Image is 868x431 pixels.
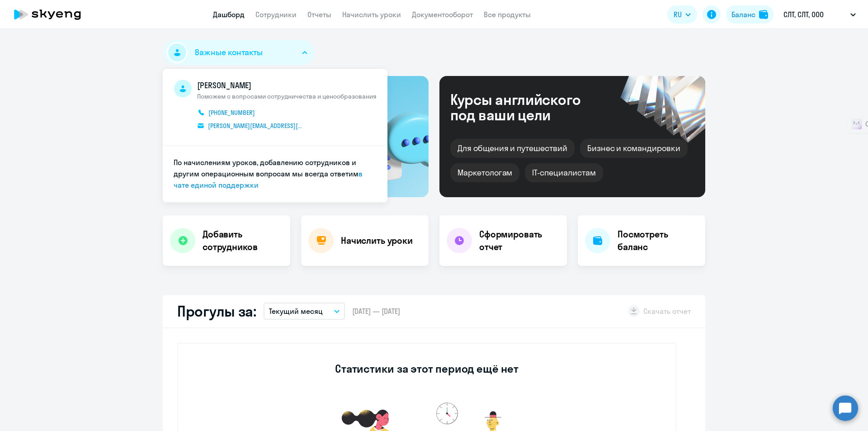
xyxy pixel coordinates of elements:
[450,139,575,158] div: Для общения и путешествий
[779,4,860,25] button: СЛТ, СЛТ, ООО
[450,92,605,123] div: Курсы английского под ваши цели
[352,306,400,316] span: [DATE] — [DATE]
[163,40,315,65] button: Важные контакты
[479,228,560,253] h4: Сформировать отчет
[342,10,401,19] a: Начислить уроки
[195,47,263,58] span: Важные контакты
[174,158,359,178] span: По начислениям уроков, добавлению сотрудников и другим операционным вопросам мы всегда ответим
[203,228,283,253] h4: Добавить сотрудников
[255,10,297,19] a: Сотрудники
[208,109,255,117] span: [PHONE_NUMBER]
[197,108,303,118] a: [PHONE_NUMBER]
[726,5,774,24] button: Балансbalance
[197,80,377,91] span: [PERSON_NAME]
[450,163,519,182] div: Маркетологам
[759,10,768,19] img: balance
[783,9,824,20] p: СЛТ, СЛТ, ООО
[307,10,331,19] a: Отчеты
[484,10,531,19] a: Все продукты
[731,9,755,20] div: Баланс
[213,10,245,19] a: Дашборд
[269,306,323,317] p: Текущий месяц
[177,302,256,320] h2: Прогулы за:
[163,69,387,203] ul: Важные контакты
[667,5,697,24] button: RU
[618,228,698,253] h4: Посмотреть баланс
[335,361,518,376] h3: Статистики за этот период ещё нет
[525,163,603,182] div: IT-специалистам
[674,9,682,20] span: RU
[341,234,413,247] h4: Начислить уроки
[197,121,303,131] a: [PERSON_NAME][EMAIL_ADDRESS][DOMAIN_NAME]
[208,122,303,130] span: [PERSON_NAME][EMAIL_ADDRESS][DOMAIN_NAME]
[197,92,377,100] span: Поможем с вопросами сотрудничества и ценообразования
[580,139,688,158] div: Бизнес и командировки
[412,10,473,19] a: Документооборот
[264,303,345,320] button: Текущий месяц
